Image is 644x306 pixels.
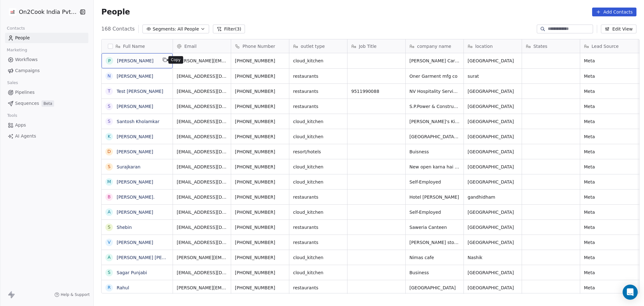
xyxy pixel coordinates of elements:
[184,43,197,49] span: Email
[468,239,518,246] span: [GEOGRAPHIC_DATA]
[409,285,460,291] span: [GEOGRAPHIC_DATA]
[533,43,547,49] span: States
[54,292,90,297] a: Help & Support
[108,133,111,140] div: K
[409,209,460,215] span: Self-Employed
[293,239,343,246] span: restaurants
[5,33,88,43] a: People
[235,254,285,261] span: [PHONE_NUMBER]
[584,164,634,170] span: Meta
[293,285,343,291] span: restaurants
[289,39,347,53] div: outlet type
[108,284,111,291] div: R
[177,209,227,215] span: [EMAIL_ADDRESS][DOMAIN_NAME]
[108,254,111,261] div: A
[177,58,227,64] span: [PERSON_NAME][EMAIL_ADDRESS][PERSON_NAME][DOMAIN_NAME]
[293,209,343,215] span: cloud_kitchen
[359,43,376,49] span: Job Title
[468,103,518,110] span: [GEOGRAPHIC_DATA]
[468,133,518,140] span: [GEOGRAPHIC_DATA]
[117,119,159,124] a: Santosh Kholamkar
[468,224,518,230] span: [GEOGRAPHIC_DATA]
[15,35,30,41] span: People
[406,39,464,53] div: company name
[409,88,460,94] span: NV Hospitality Services
[242,43,275,49] span: Phone Number
[584,269,634,276] span: Meta
[235,239,285,246] span: [PHONE_NUMBER]
[584,179,634,185] span: Meta
[347,39,405,53] div: Job Title
[117,195,155,200] a: [PERSON_NAME].
[61,292,90,297] span: Help & Support
[117,285,129,290] a: Rahul
[177,224,227,230] span: [EMAIL_ADDRESS][DOMAIN_NAME]
[15,67,40,74] span: Campaigns
[235,118,285,125] span: [PHONE_NUMBER]
[108,58,111,64] div: P
[468,194,518,200] span: gandhidham
[173,39,231,53] div: Email
[293,179,343,185] span: cloud_kitchen
[42,100,54,107] span: Beta
[464,39,522,53] div: location
[108,163,111,170] div: S
[468,73,518,79] span: surat
[5,120,88,130] a: Apps
[409,164,460,170] span: New open karna hai Royal food court name se
[409,254,460,261] span: Nimas cafe
[293,254,343,261] span: cloud_kitchen
[409,179,460,185] span: Self-Employed
[584,239,634,246] span: Meta
[108,224,111,230] div: S
[235,88,285,94] span: [PHONE_NUMBER]
[108,88,111,94] div: T
[117,89,163,94] a: Test [PERSON_NAME]
[409,224,460,230] span: Saweria Canteen
[584,254,634,261] span: Meta
[108,209,111,215] div: A
[177,103,227,110] span: [EMAIL_ADDRESS][DOMAIN_NAME]
[117,240,153,245] a: [PERSON_NAME]
[522,39,580,53] div: States
[468,58,518,64] span: [GEOGRAPHIC_DATA]
[584,73,634,79] span: Meta
[584,133,634,140] span: Meta
[235,209,285,215] span: [PHONE_NUMBER]
[108,148,111,155] div: D
[5,54,88,65] a: Workflows
[235,133,285,140] span: [PHONE_NUMBER]
[117,210,153,215] a: [PERSON_NAME]
[584,285,634,291] span: Meta
[409,73,460,79] span: Oner Garment mfg co
[117,104,153,109] a: [PERSON_NAME]
[584,209,634,215] span: Meta
[177,164,227,170] span: [EMAIL_ADDRESS][DOMAIN_NAME]
[293,58,343,64] span: cloud_kitchen
[177,239,227,246] span: [EMAIL_ADDRESS][DOMAIN_NAME]
[293,118,343,125] span: cloud_kitchen
[108,103,111,110] div: S
[409,149,460,155] span: Buisness
[4,111,20,120] span: Tools
[108,239,111,246] div: V
[117,270,147,275] a: Sagar Punjabi
[235,164,285,170] span: [PHONE_NUMBER]
[101,7,130,17] span: People
[293,164,343,170] span: cloud_kitchen
[153,26,176,32] span: Segments:
[592,8,636,16] button: Add Contacts
[623,285,638,300] div: Open Intercom Messenger
[293,103,343,110] span: restaurants
[108,269,111,276] div: S
[584,103,634,110] span: Meta
[5,87,88,98] a: Pipelines
[9,8,16,16] img: on2cook%20logo-04%20copy.jpg
[171,57,180,62] p: Copy
[468,285,518,291] span: [GEOGRAPHIC_DATA]
[4,78,21,88] span: Sales
[15,100,39,107] span: Sequences
[351,88,402,94] span: 9511990088
[468,209,518,215] span: [GEOGRAPHIC_DATA]
[4,45,30,55] span: Marketing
